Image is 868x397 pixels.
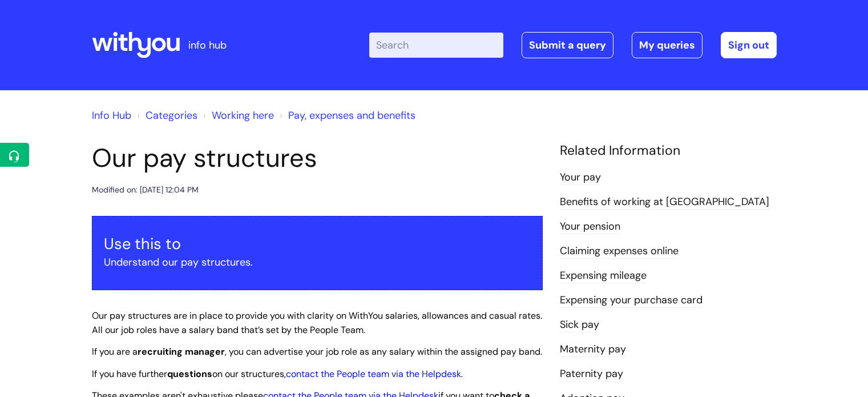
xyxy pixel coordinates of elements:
[92,346,542,358] span: If you are a , you can advertise your job role as any salary within the assigned pay band.
[146,109,197,122] a: Categories
[721,32,777,58] a: Sign out
[138,346,225,358] strong: recruiting manager
[369,33,503,58] input: Search
[560,195,769,210] a: Benefits of working at [GEOGRAPHIC_DATA]
[188,36,227,54] p: info hub
[560,367,623,382] a: Paternity pay
[560,293,703,308] a: Expensing your purchase card
[167,368,212,380] strong: questions
[522,32,613,58] a: Submit a query
[277,106,415,125] li: Pay, expenses and benefits
[560,318,599,332] a: Sick pay
[560,219,620,234] a: Your pension
[286,368,461,380] a: contact the People team via the Helpdesk
[560,342,626,357] a: Maternity pay
[92,143,543,174] h1: Our pay structures
[560,143,777,159] h4: Related Information
[288,109,415,122] a: Pay, expenses and benefits
[200,106,274,125] li: Working here
[92,183,199,197] div: Modified on: [DATE] 12:04 PM
[369,32,777,58] div: | -
[560,170,601,185] a: Your pay
[632,32,703,58] a: My queries
[92,109,131,122] a: Info Hub
[104,253,531,271] p: Understand our pay structures.
[104,235,531,253] h3: Use this to
[212,109,274,122] a: Working here
[92,368,463,380] span: If you have further on our structures, .
[92,310,542,336] span: Our pay structures are in place to provide you with clarity on WithYou salaries, allowances and c...
[134,106,197,125] li: Solution home
[560,244,679,259] a: Claiming expenses online
[560,268,647,283] a: Expensing mileage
